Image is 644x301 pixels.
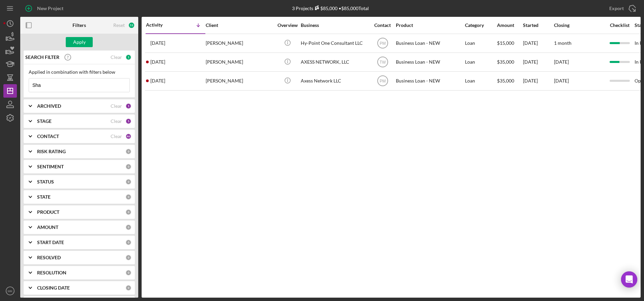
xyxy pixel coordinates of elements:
[301,72,368,90] div: Axess Network LLC
[396,23,463,28] div: Product
[37,225,58,230] b: AMOUNT
[29,69,130,75] div: Applied in combination with filters below
[301,23,368,28] div: Business
[621,271,637,288] div: Open Intercom Messenger
[125,118,131,124] div: 5
[113,23,125,28] div: Reset
[313,5,338,11] div: $85,000
[37,285,70,291] b: CLOSING DATE
[380,41,386,46] text: PM
[37,164,64,169] b: SENTIMENT
[37,149,66,154] b: RISK RATING
[125,209,131,215] div: 0
[37,194,51,200] b: STATE
[125,224,131,230] div: 0
[206,72,273,90] div: [PERSON_NAME]
[20,2,70,15] button: New Project
[206,53,273,71] div: [PERSON_NAME]
[125,54,131,60] div: 1
[37,119,52,124] b: STAGE
[37,134,59,139] b: CONTACT
[125,164,131,170] div: 0
[125,133,131,139] div: 46
[125,270,131,276] div: 0
[125,148,131,155] div: 0
[37,255,61,260] b: RESOLVED
[554,59,569,65] time: [DATE]
[25,55,59,60] b: SEARCH FILTER
[497,59,514,65] span: $35,000
[554,78,569,83] time: [DATE]
[275,23,300,28] div: Overview
[292,5,369,11] div: 3 Projects • $85,000 Total
[125,285,131,291] div: 0
[301,34,368,52] div: Hy-Point One Consultant LLC
[206,34,273,52] div: [PERSON_NAME]
[125,103,131,109] div: 1
[8,289,13,293] text: MK
[554,23,605,28] div: Closing
[111,119,122,124] div: Clear
[125,179,131,185] div: 0
[3,284,17,298] button: MK
[37,240,64,245] b: START DATE
[379,60,386,65] text: TW
[523,34,553,52] div: [DATE]
[150,40,165,46] time: 2025-10-07 15:35
[37,209,59,215] b: PRODUCT
[465,72,496,90] div: Loan
[301,53,368,71] div: AXESS NETWORK, LLC
[37,270,66,275] b: RESOLUTION
[125,239,131,245] div: 0
[370,23,395,28] div: Contact
[497,78,514,83] span: $35,000
[523,72,553,90] div: [DATE]
[72,23,86,28] b: Filters
[380,79,386,83] text: PM
[605,23,634,28] div: Checklist
[396,72,463,90] div: Business Loan - NEW
[603,2,641,15] button: Export
[128,22,135,29] div: 53
[37,2,63,15] div: New Project
[146,22,176,28] div: Activity
[111,55,122,60] div: Clear
[497,40,514,46] span: $15,000
[609,2,624,15] div: Export
[465,34,496,52] div: Loan
[125,194,131,200] div: 0
[465,53,496,71] div: Loan
[111,103,122,109] div: Clear
[125,255,131,261] div: 0
[206,23,273,28] div: Client
[73,37,86,47] div: Apply
[523,23,553,28] div: Started
[396,34,463,52] div: Business Loan - NEW
[37,179,54,185] b: STATUS
[66,37,93,47] button: Apply
[37,103,61,109] b: ARCHIVED
[396,53,463,71] div: Business Loan - NEW
[150,59,165,65] time: 2025-08-11 16:39
[150,78,165,83] time: 2025-07-18 20:26
[465,23,496,28] div: Category
[111,134,122,139] div: Clear
[497,23,522,28] div: Amount
[523,53,553,71] div: [DATE]
[554,40,572,46] time: 1 month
